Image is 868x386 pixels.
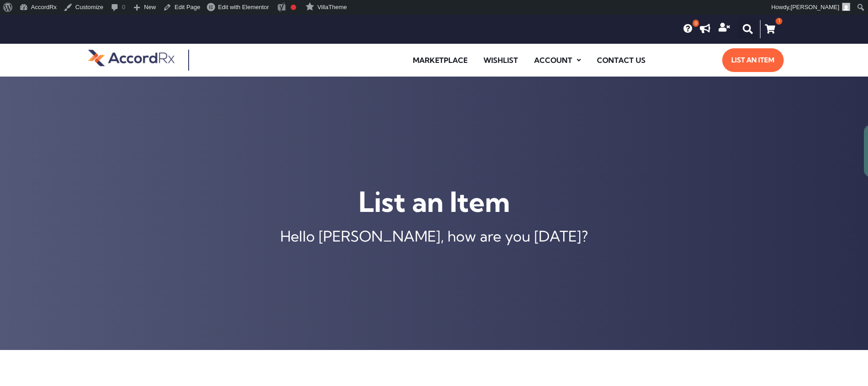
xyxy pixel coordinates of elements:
[683,24,693,33] a: 0
[590,50,652,71] a: Contact Us
[791,4,839,10] span: [PERSON_NAME]
[527,50,588,71] a: Account
[776,18,782,25] div: 1
[760,20,780,38] a: 1
[88,48,175,67] img: default-logo
[5,229,863,243] div: Hello [PERSON_NAME], how are you [DATE]?
[218,4,269,10] span: Edit with Elementor
[693,20,699,27] span: 0
[5,184,863,220] h1: List an Item
[731,53,775,67] span: List an Item
[722,48,784,72] a: List an Item
[406,50,474,71] a: Marketplace
[291,5,296,10] div: Focus keyphrase not set
[477,50,525,71] a: Wishlist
